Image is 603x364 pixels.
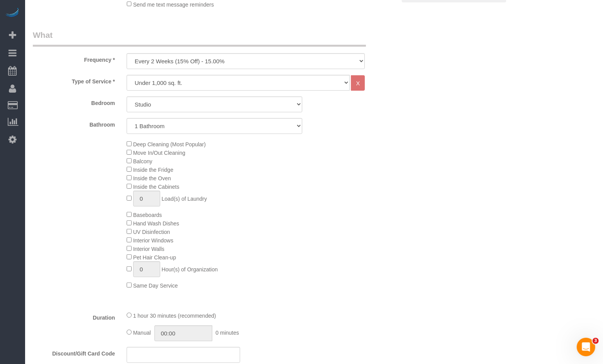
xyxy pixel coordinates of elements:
[27,311,121,322] label: Duration
[133,229,170,235] span: UV Disinfection
[133,150,185,156] span: Move In/Out Cleaning
[162,196,207,202] span: Load(s) of Laundry
[133,330,151,336] span: Manual
[33,29,366,47] legend: What
[133,1,214,7] span: Send me text message reminders
[162,266,218,273] span: Hour(s) of Organization
[133,175,171,181] span: Inside the Oven
[133,141,206,147] span: Deep Cleaning (Most Popular)
[133,184,180,190] span: Inside the Cabinets
[133,237,173,244] span: Interior Windows
[133,212,162,218] span: Baseboards
[133,158,152,164] span: Balcony
[215,330,239,336] span: 0 minutes
[27,53,121,64] label: Frequency *
[133,246,164,252] span: Interior Walls
[5,8,20,19] img: Automaid Logo
[27,118,121,129] label: Bathroom
[27,347,121,357] label: Discount/Gift Card Code
[133,283,178,289] span: Same Day Service
[133,220,179,227] span: Hand Wash Dishes
[133,167,173,173] span: Inside the Fridge
[27,75,121,85] label: Type of Service *
[577,338,595,356] iframe: Intercom live chat
[133,254,176,261] span: Pet Hair Clean-up
[133,313,216,319] span: 1 hour 30 minutes (recommended)
[27,97,121,107] label: Bedroom
[593,338,599,344] span: 3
